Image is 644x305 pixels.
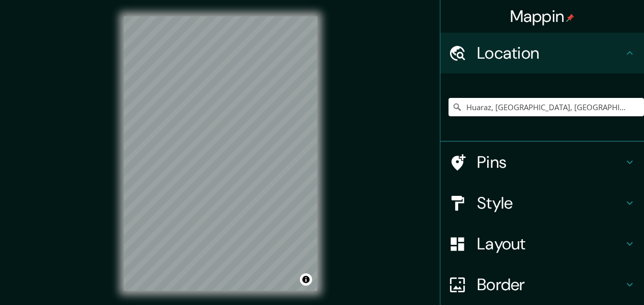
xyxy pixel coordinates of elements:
[477,152,624,172] h4: Pins
[440,183,644,223] div: Style
[440,264,644,305] div: Border
[300,273,312,286] button: Toggle attribution
[124,16,317,291] canvas: Map
[440,142,644,183] div: Pins
[477,43,624,63] h4: Location
[566,14,574,22] img: pin-icon.png
[449,98,644,116] input: Pick your city or area
[440,33,644,73] div: Location
[440,223,644,264] div: Layout
[510,6,575,27] h4: Mappin
[477,274,624,295] h4: Border
[477,234,624,254] h4: Layout
[477,193,624,213] h4: Style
